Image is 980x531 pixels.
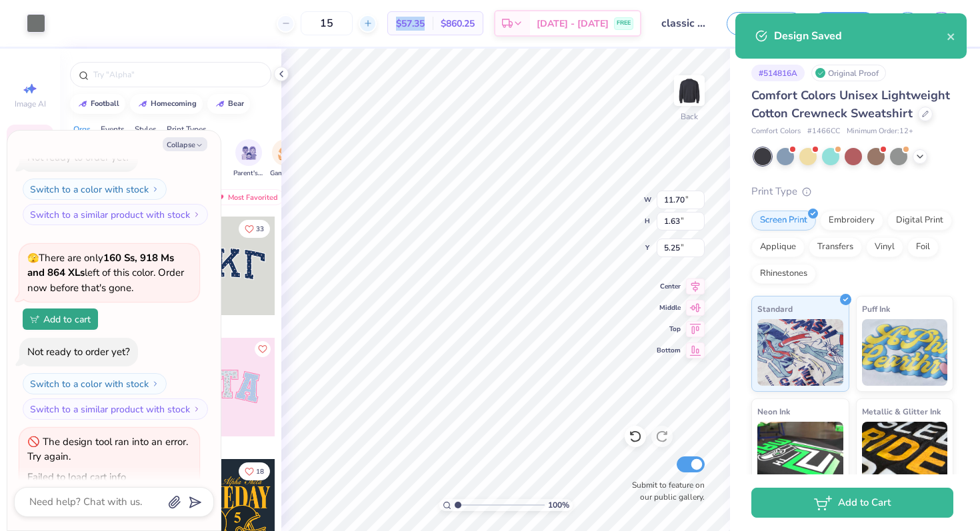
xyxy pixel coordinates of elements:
span: $57.35 [396,17,425,31]
div: homecoming [151,100,197,107]
span: Parent's Weekend [233,169,264,179]
button: Switch to a similar product with stock [23,204,208,225]
div: Back [681,111,698,123]
span: 18 [256,468,264,475]
div: Original Proof [811,65,886,81]
button: football [70,94,125,114]
span: Metallic & Glitter Ink [862,404,941,418]
span: Bottom [657,346,681,355]
label: Submit to feature on our public gallery. [625,479,705,503]
span: Comfort Colors Unisex Lightweight Cotton Crewneck Sweatshirt [751,87,950,121]
img: trend_line.gif [77,100,88,108]
span: There are only left of this color. Order now before that's gone. [27,251,184,294]
span: Game Day [270,169,301,179]
div: Not ready to order yet? [27,345,130,358]
span: 100 % [548,499,569,511]
span: Center [657,282,681,291]
span: Standard [757,302,793,316]
div: Print Type [751,184,953,199]
img: Game Day Image [278,145,293,161]
img: Switch to a similar product with stock [193,211,201,219]
div: # 514816A [751,65,805,81]
input: – – [301,11,353,35]
div: Vinyl [866,237,903,257]
img: trend_line.gif [137,100,148,108]
span: Minimum Order: 12 + [847,126,913,137]
div: Rhinestones [751,264,816,284]
div: Screen Print [751,211,816,231]
span: [DATE] - [DATE] [537,17,609,31]
div: Transfers [809,237,862,257]
button: filter button [270,139,301,179]
div: Print Types [167,123,207,135]
button: Save as [727,12,803,35]
img: Standard [757,319,843,386]
button: Switch to a color with stock [23,373,167,394]
div: filter for Game Day [270,139,301,179]
div: bear [228,100,244,107]
div: Digital Print [887,211,952,231]
img: Neon Ink [757,422,843,488]
input: Untitled Design [651,10,717,37]
div: Failed to load cart info [27,470,126,484]
span: Image AI [15,99,46,109]
div: Applique [751,237,805,257]
img: Puff Ink [862,319,948,386]
div: Styles [135,123,157,135]
button: Add to Cart [751,488,953,518]
span: Comfort Colors [751,126,801,137]
span: FREE [617,19,631,28]
button: bear [207,94,250,114]
span: # 1466CC [807,126,840,137]
img: Parent's Weekend Image [241,145,257,161]
span: Top [657,324,681,334]
button: Like [255,341,271,357]
input: Try "Alpha" [92,68,263,81]
span: Neon Ink [757,404,790,418]
button: Add to cart [23,308,98,330]
button: Switch to a similar product with stock [23,398,208,420]
div: Most Favorited [209,189,284,205]
img: Back [676,77,703,104]
div: Design Saved [774,28,947,44]
img: Add to cart [30,315,39,323]
div: filter for Parent's Weekend [233,139,264,179]
div: Foil [907,237,939,257]
img: Switch to a similar product with stock [193,405,201,413]
img: trend_line.gif [215,100,225,108]
button: homecoming [130,94,203,114]
span: Middle [657,303,681,312]
div: Orgs [73,123,91,135]
span: 33 [256,226,264,233]
span: $860.25 [441,17,475,31]
button: close [947,28,956,44]
button: Collapse [163,137,207,151]
button: Switch to a color with stock [23,179,167,200]
div: Events [101,123,125,135]
button: Like [239,220,270,238]
span: Puff Ink [862,302,890,316]
img: Switch to a color with stock [151,185,159,193]
div: Embroidery [820,211,883,231]
button: filter button [233,139,264,179]
img: Switch to a color with stock [151,380,159,388]
button: Like [239,462,270,480]
img: Metallic & Glitter Ink [862,422,948,488]
span: 🫣 [27,252,39,265]
div: The design tool ran into an error. Try again. [27,435,188,464]
div: football [91,100,119,107]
